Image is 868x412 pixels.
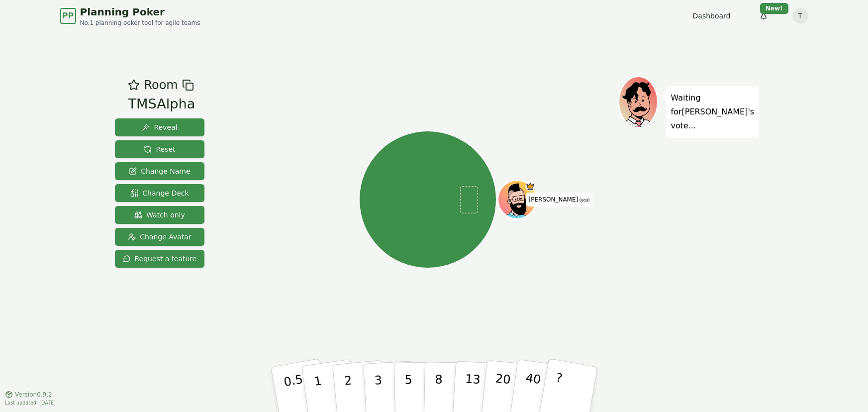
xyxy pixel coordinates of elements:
button: Version0.9.2 [5,391,52,399]
button: Change Deck [115,184,205,202]
span: Planning Poker [80,5,200,19]
button: Click to change your avatar [499,182,535,218]
button: New! [755,7,772,25]
span: Watch only [134,210,185,220]
button: T [792,8,808,24]
span: Toce is the host [525,182,535,191]
a: PPPlanning PokerNo.1 planning poker tool for agile teams [60,5,200,27]
span: Reset [144,144,175,154]
span: Request a feature [123,254,197,264]
span: Change Name [129,166,190,176]
span: Change Avatar [128,232,192,242]
button: Change Avatar [115,228,205,246]
button: Watch only [115,206,205,224]
button: Reveal [115,118,205,136]
a: Dashboard [693,11,731,21]
span: Click to change your name [526,193,592,206]
span: PP [62,10,74,22]
button: Reset [115,140,205,158]
div: New! [760,3,788,14]
p: Waiting for [PERSON_NAME] 's vote... [671,91,755,133]
span: Reveal [142,122,177,132]
span: (you) [578,198,590,203]
span: Version 0.9.2 [15,391,52,399]
button: Request a feature [115,250,205,268]
button: Change Name [115,162,205,180]
span: Room [144,76,178,94]
span: Change Deck [130,188,189,198]
div: TMSAlpha [128,94,195,114]
span: Last updated: [DATE] [5,400,56,406]
span: No.1 planning poker tool for agile teams [80,19,200,27]
button: Add as favourite [128,76,140,94]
